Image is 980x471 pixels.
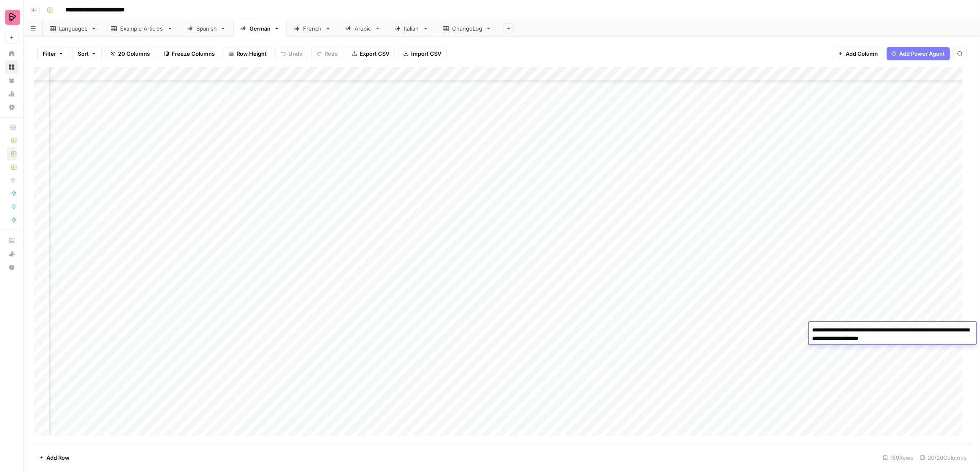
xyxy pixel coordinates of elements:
button: Sort [72,47,102,60]
span: Import CSV [411,49,441,58]
span: 20 Columns [118,49,150,58]
a: Home [5,47,18,60]
button: 20 Columns [105,47,155,60]
span: Undo [288,49,303,58]
div: ChangeLog [452,24,482,33]
a: Your Data [5,74,18,87]
button: Workspace: Preply [5,7,18,28]
div: Italian [404,24,419,33]
span: Sort [78,49,89,58]
button: Help + Support [5,261,18,274]
div: Spanish [196,24,217,33]
a: Languages [43,20,104,37]
button: Redo [311,47,343,60]
span: Filter [43,49,56,58]
button: Freeze Columns [159,47,220,60]
span: Redo [324,49,338,58]
span: Add Column [846,49,878,58]
span: Freeze Columns [172,49,215,58]
button: Add Power Agent [887,47,950,60]
span: Export CSV [360,49,389,58]
button: Export CSV [347,47,395,60]
span: Add Power Agent [899,49,945,58]
div: 159 Rows [880,451,917,464]
button: What's new? [5,247,18,261]
a: Browse [5,60,18,74]
button: Import CSV [398,47,447,60]
button: Add Column [833,47,883,60]
a: Italian [388,20,436,37]
div: Languages [59,24,87,33]
img: Preply Logo [5,10,20,25]
div: 20/20 Columns [917,451,970,464]
div: French [303,24,322,33]
a: Arabic [338,20,388,37]
button: Add Row [34,451,75,464]
span: Row Height [237,49,267,58]
a: Spanish [180,20,233,37]
a: Settings [5,101,18,114]
button: Row Height [224,47,272,60]
a: Example Articles [104,20,180,37]
a: AirOps Academy [5,234,18,247]
a: ChangeLog [436,20,499,37]
a: Usage [5,87,18,101]
div: German [250,24,270,33]
button: Undo [275,47,308,60]
button: Filter [37,47,69,60]
span: Add Row [46,453,69,462]
a: French [287,20,338,37]
a: German [233,20,287,37]
div: Arabic [355,24,371,33]
div: What's new? [5,248,18,260]
div: Example Articles [120,24,164,33]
